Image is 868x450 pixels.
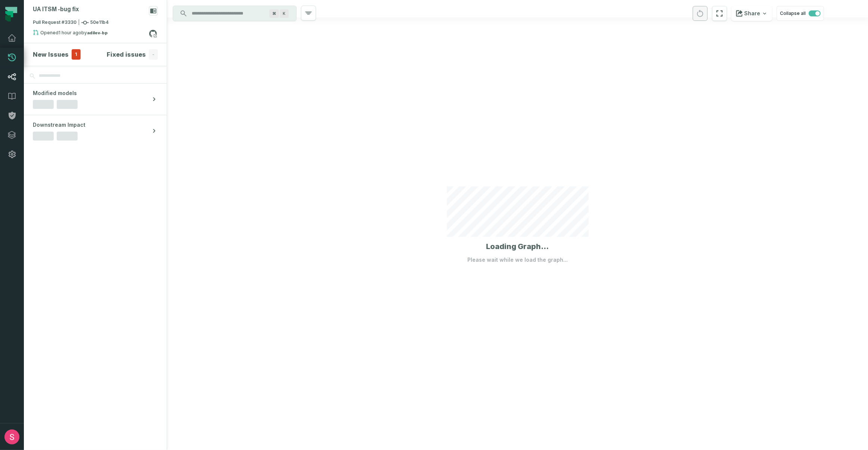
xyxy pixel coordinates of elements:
h4: Fixed issues [107,50,146,59]
button: Modified models [24,84,167,115]
span: Modified models [33,89,77,97]
strong: adilev-bp [87,31,108,35]
img: avatar of Sharon Haviv Kvit [4,429,19,444]
span: 1 [72,49,81,60]
a: View on github [148,29,158,38]
span: Press ⌘ + K to focus the search bar [280,9,289,18]
relative-time: Sep 17, 2025, 3:43 PM GMT+3 [59,30,81,35]
span: - [149,49,158,60]
div: Opened by [33,29,149,38]
button: Downstream Impact [24,115,167,147]
button: Share [731,6,772,21]
span: Pull Request #3330 50e11b4 [33,19,109,26]
button: New Issues1Fixed issues- [33,49,158,60]
span: Downstream Impact [33,121,85,129]
button: Collapse all [777,6,824,21]
h1: Loading Graph... [486,241,549,252]
div: UA ITSM - bug fix [33,6,79,13]
h4: New Issues [33,50,69,59]
p: Please wait while we load the graph... [467,256,568,264]
span: Press ⌘ + K to focus the search bar [269,9,279,18]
